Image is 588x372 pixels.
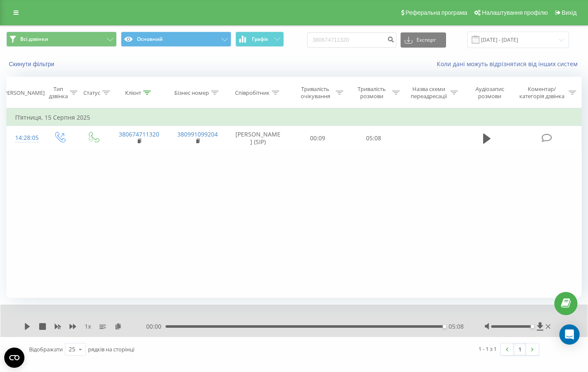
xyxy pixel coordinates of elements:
[406,9,468,16] span: Реферальна програма
[235,32,284,47] button: Графік
[307,32,396,48] input: Пошук за номером
[83,89,100,96] div: Статус
[6,32,117,47] button: Всі дзвінки
[88,345,134,353] span: рядків на сторінці
[146,322,166,331] span: 00:00
[7,109,582,126] td: П’ятниця, 15 Серпня 2025
[125,89,141,96] div: Клієнт
[401,32,446,48] button: Експорт
[235,89,270,96] div: Співробітник
[345,126,401,150] td: 05:08
[4,348,24,368] button: Open CMP widget
[119,130,159,138] a: 380674711320
[49,86,68,100] div: Тип дзвінка
[468,86,512,100] div: Аудіозапис розмови
[121,32,231,47] button: Основний
[177,130,218,138] a: 380991099204
[482,9,548,16] span: Налаштування профілю
[29,345,63,353] span: Відображати
[531,325,534,328] div: Accessibility label
[174,89,209,96] div: Бізнес номер
[353,86,390,100] div: Тривалість розмови
[443,325,446,328] div: Accessibility label
[6,60,59,68] button: Скинути фільтри
[297,86,334,100] div: Тривалість очікування
[517,86,567,100] div: Коментар/категорія дзвінка
[2,89,45,96] div: [PERSON_NAME]
[478,345,497,353] div: 1 - 1 з 1
[252,36,268,42] span: Графік
[437,60,582,68] a: Коли дані можуть відрізнятися вiд інших систем
[559,324,580,345] div: Open Intercom Messenger
[562,9,577,16] span: Вихід
[513,343,526,355] a: 1
[20,36,48,43] span: Всі дзвінки
[449,322,464,331] span: 05:08
[69,345,75,353] div: 25
[409,86,449,100] div: Назва схеми переадресації
[85,322,91,331] span: 1 x
[15,130,34,146] div: 14:28:05
[289,126,345,150] td: 00:09
[227,126,289,150] td: [PERSON_NAME] (SIP)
